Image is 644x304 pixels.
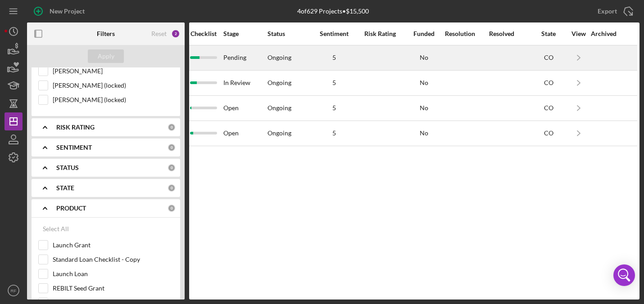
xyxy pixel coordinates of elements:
div: No [404,54,444,61]
div: Export [598,2,617,20]
div: Pending [223,46,267,70]
button: RF [5,282,23,300]
div: 5 [312,130,357,137]
div: Ongoing [268,54,291,61]
div: Ongoing [268,79,291,86]
div: 4 of 629 Projects • $15,500 [297,8,369,15]
button: Export [589,2,639,20]
div: No [404,104,444,112]
div: CO [531,104,567,112]
div: State [531,30,567,37]
div: CO [531,54,567,61]
div: Checklist [184,30,222,37]
b: Filters [97,30,115,37]
div: 0 [168,143,176,152]
b: PRODUCT [56,205,86,212]
label: Launch Grant [53,241,173,250]
label: REBILT Seed Grant [53,284,173,293]
div: View [567,30,590,37]
label: Standard Loan Checklist - Copy [53,255,173,264]
div: Ongoing [268,104,291,112]
button: Select All [38,220,73,238]
div: 5 [312,104,357,112]
label: [PERSON_NAME] (locked) [53,95,173,104]
label: [PERSON_NAME] [53,67,173,76]
div: Open [223,96,267,120]
button: Apply [88,49,124,63]
b: STATUS [56,164,79,171]
div: 0 [168,204,176,212]
div: New Project [50,2,85,20]
div: No [404,79,444,86]
div: Resolution [445,30,488,37]
div: No [404,130,444,137]
div: Risk Rating [358,30,403,37]
div: Sentiment [312,30,357,37]
div: Resolved [489,30,530,37]
button: New Project [27,2,94,20]
div: CO [531,79,567,86]
label: Launch Loan [53,269,173,278]
div: Funded [404,30,444,37]
div: Reset [151,30,167,37]
div: 2 [171,29,180,38]
div: Stage [223,30,267,37]
text: RF [11,288,17,293]
label: [PERSON_NAME] (locked) [53,81,173,90]
div: 5 [312,79,357,86]
div: 0 [168,164,176,172]
b: STATE [56,184,74,192]
div: 0 [168,184,176,192]
div: In Review [223,71,267,95]
div: Archived [591,30,636,37]
div: Status [268,30,311,37]
div: 5 [312,54,357,61]
div: Select All [43,220,69,238]
div: Open Intercom Messenger [613,264,635,286]
div: Open [223,121,267,145]
div: Apply [98,49,114,63]
div: 0 [168,123,176,131]
div: CO [531,130,567,137]
b: SENTIMENT [56,144,92,151]
b: RISK RATING [56,124,95,131]
div: Ongoing [268,130,291,137]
